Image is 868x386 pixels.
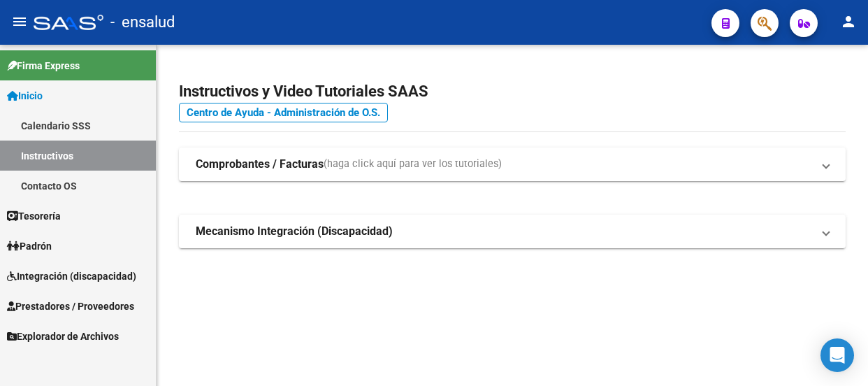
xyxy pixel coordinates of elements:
mat-icon: menu [11,13,28,30]
span: Integración (discapacidad) [7,269,136,284]
span: Explorador de Archivos [7,329,119,344]
span: Firma Express [7,58,80,73]
mat-icon: person [840,13,857,30]
a: Centro de Ayuda - Administración de O.S. [179,103,388,122]
div: Open Intercom Messenger [820,338,854,372]
span: Prestadores / Proveedores [7,299,134,314]
span: Padrón [7,238,52,254]
strong: Comprobantes / Facturas [196,157,324,172]
span: Tesorería [7,208,61,224]
strong: Mecanismo Integración (Discapacidad) [196,224,393,239]
mat-expansion-panel-header: Comprobantes / Facturas(haga click aquí para ver los tutoriales) [179,148,846,181]
span: (haga click aquí para ver los tutoriales) [324,157,502,172]
span: - ensalud [110,7,175,38]
mat-expansion-panel-header: Mecanismo Integración (Discapacidad) [179,215,846,248]
span: Inicio [7,88,43,103]
h2: Instructivos y Video Tutoriales SAAS [179,78,846,105]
